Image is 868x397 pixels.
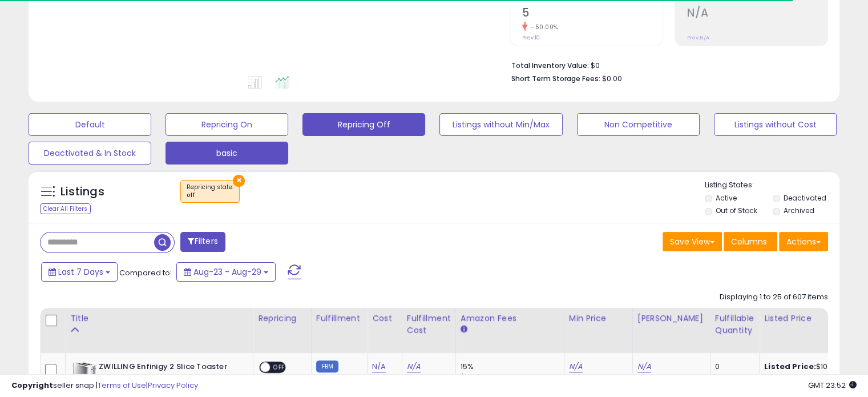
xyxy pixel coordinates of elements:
p: Listing States: [705,180,839,191]
label: Archived [783,206,814,215]
button: Deactivated & In Stock [29,142,151,165]
label: Deactivated [783,193,826,203]
img: 41-cZiEPQ2L._SL40_.jpg [73,362,96,384]
span: 2025-09-6 23:52 GMT [808,380,857,391]
div: 15% [461,362,555,372]
button: Listings without Cost [714,113,837,136]
div: Fulfillable Quantity [715,312,754,336]
span: Last 7 Days [58,266,103,278]
div: Min Price [569,312,628,324]
div: Clear All Filters [40,203,91,214]
button: Filters [180,232,225,252]
button: × [233,175,245,187]
button: Non Competitive [577,113,700,136]
button: Listings without Min/Max [439,113,562,136]
a: Privacy Policy [148,380,198,391]
div: $104.99 [764,362,859,372]
b: Total Inventory Value: [511,61,589,70]
small: Prev: N/A [687,34,709,41]
span: Compared to: [119,267,172,278]
label: Out of Stock [716,206,757,215]
div: Fulfillment [316,312,362,324]
a: N/A [372,361,386,372]
a: N/A [637,361,651,372]
div: Title [70,312,248,324]
a: N/A [569,361,583,372]
span: $0.00 [602,73,622,84]
button: Columns [724,232,777,251]
button: Aug-23 - Aug-29 [176,262,276,282]
span: Columns [731,236,767,247]
button: Repricing On [165,113,288,136]
div: 0 [715,362,750,372]
button: Actions [779,232,828,251]
div: off [187,191,233,199]
button: basic [165,142,288,165]
span: OFF [270,363,288,372]
span: Aug-23 - Aug-29 [193,266,261,278]
small: Amazon Fees. [461,324,467,335]
h2: 5 [522,6,663,22]
small: FBM [316,360,338,372]
label: Active [716,193,737,203]
button: Repricing Off [302,113,425,136]
h5: Listings [60,184,104,200]
div: Displaying 1 to 25 of 607 items [720,292,828,303]
div: seller snap | | [11,380,198,391]
button: Save View [663,232,722,251]
strong: Copyright [11,380,53,391]
a: Terms of Use [98,380,146,391]
div: Amazon Fees [461,312,559,324]
div: Listed Price [764,312,863,324]
div: Fulfillment Cost [407,312,451,336]
b: Short Term Storage Fees: [511,74,600,83]
a: N/A [407,361,421,372]
button: Last 7 Days [41,262,118,282]
button: Default [29,113,151,136]
b: Listed Price: [764,361,816,372]
li: $0 [511,58,819,71]
h2: N/A [687,6,827,22]
small: Prev: 10 [522,34,540,41]
div: [PERSON_NAME] [637,312,705,324]
span: Repricing state : [187,183,233,200]
small: -50.00% [527,23,558,31]
div: Repricing [258,312,306,324]
div: Cost [372,312,397,324]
